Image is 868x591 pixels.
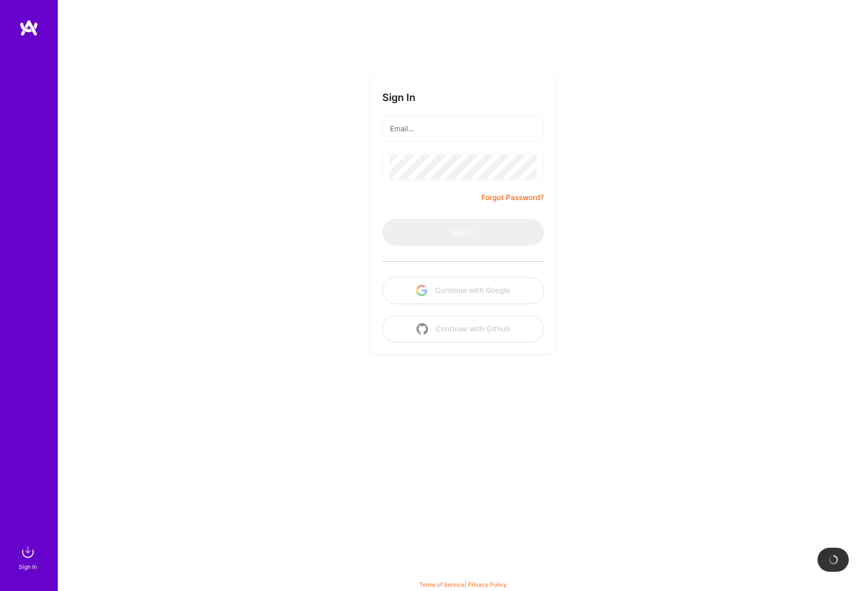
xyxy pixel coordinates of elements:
img: sign in [18,542,38,562]
img: icon [416,323,428,335]
span: | [419,581,507,588]
img: icon [416,285,428,296]
div: © 2025 ATeams Inc., All rights reserved. [58,562,868,586]
a: sign inSign In [20,542,38,572]
a: Forgot Password? [481,192,544,203]
input: Email... [390,116,536,141]
img: loading [827,553,839,566]
a: Privacy Policy [468,581,507,588]
h3: Sign In [382,91,415,103]
img: logo [19,19,38,37]
div: Sign In [19,562,37,572]
a: Terms of Service [419,581,465,588]
button: Sign In [382,219,544,246]
button: Continue with Google [382,277,544,304]
button: Continue with Github [382,315,544,342]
